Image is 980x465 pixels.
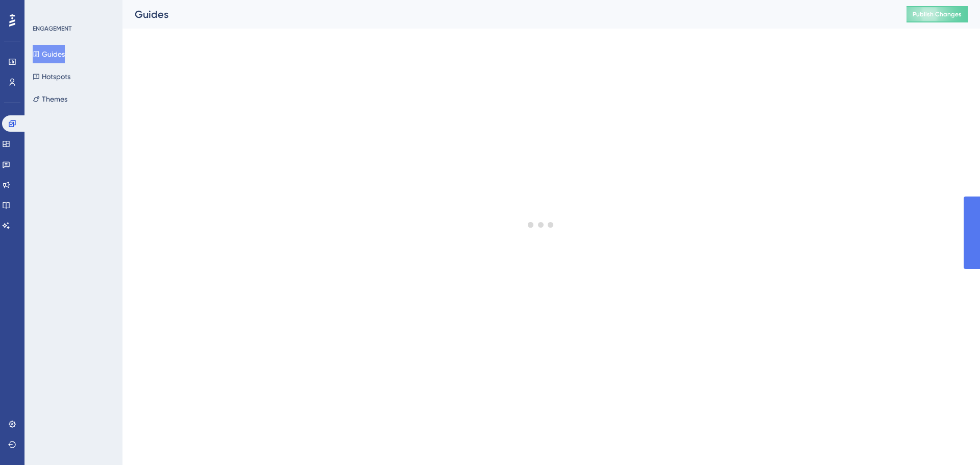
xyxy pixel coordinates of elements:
button: Themes [33,90,67,108]
button: Guides [33,45,65,63]
div: ENGAGEMENT [33,25,71,33]
button: Publish Changes [906,6,968,22]
div: Guides [135,7,881,21]
button: Hotspots [33,67,70,86]
iframe: UserGuiding AI Assistant Launcher [937,425,968,455]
